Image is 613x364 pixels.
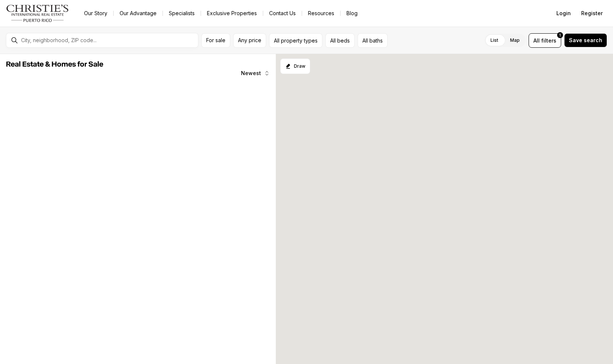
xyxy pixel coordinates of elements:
button: Register [577,6,607,21]
a: Blog [341,8,364,18]
button: All beds [325,33,355,48]
a: Resources [302,8,340,18]
span: For sale [206,37,225,43]
button: Newest [237,66,274,81]
button: For sale [201,33,230,48]
span: Save search [569,37,602,43]
button: Login [552,6,575,21]
button: Any price [233,33,266,48]
button: Save search [564,33,607,47]
button: All property types [269,33,322,48]
label: List [485,34,504,47]
a: Specialists [163,8,201,18]
button: All baths [358,33,388,48]
button: Allfilters1 [529,33,561,48]
span: filters [541,37,556,44]
span: All [533,37,540,44]
a: Exclusive Properties [201,8,263,18]
a: Our Story [78,8,113,18]
span: Real Estate & Homes for Sale [6,61,103,68]
button: Contact Us [263,8,302,18]
button: Start drawing [280,58,310,74]
img: logo [6,4,69,22]
span: Newest [241,70,261,76]
a: Our Advantage [114,8,163,18]
span: 1 [559,32,561,38]
span: Register [581,10,603,16]
label: Map [504,34,526,47]
span: Login [556,10,571,16]
span: Any price [238,37,261,43]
